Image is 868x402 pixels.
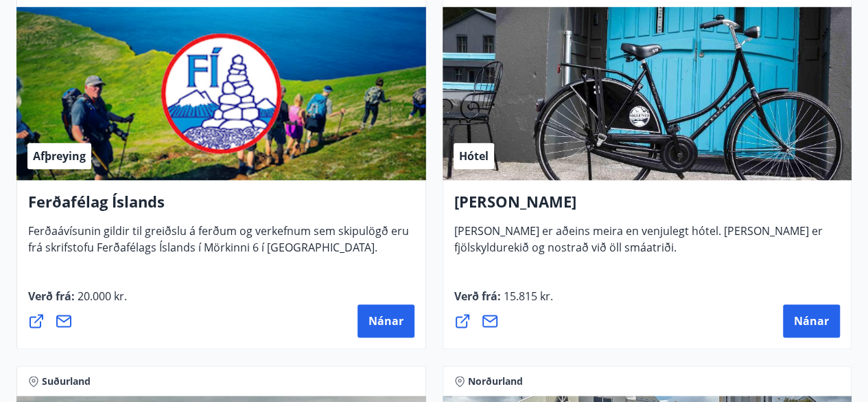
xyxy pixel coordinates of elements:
[468,375,523,388] span: Norðurland
[28,223,409,266] span: Ferðaávísunin gildir til greiðslu á ferðum og verkefnum sem skipulögð eru frá skrifstofu Ferðafél...
[459,148,489,164] span: Hótel
[501,289,553,304] span: 15.815 kr.
[454,223,823,266] span: [PERSON_NAME] er aðeins meira en venjulegt hótel. [PERSON_NAME] er fjölskyldurekið og nostrað við...
[357,304,414,337] button: Nánar
[368,313,403,328] span: Nánar
[28,289,127,315] span: Verð frá :
[454,289,553,315] span: Verð frá :
[783,304,840,337] button: Nánar
[794,313,829,328] span: Nánar
[28,191,414,223] h4: Ferðafélag Íslands
[75,289,127,304] span: 20.000 kr.
[33,148,86,164] span: Afþreying
[42,375,91,388] span: Suðurland
[454,191,841,223] h4: [PERSON_NAME]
